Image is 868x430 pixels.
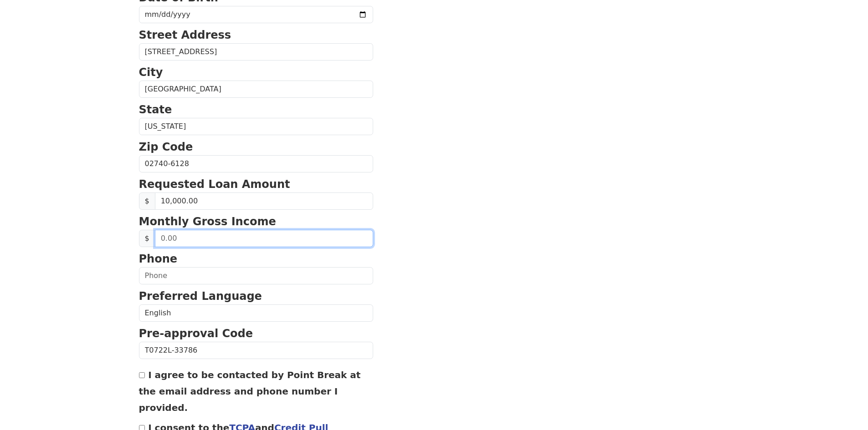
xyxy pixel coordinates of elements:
p: Monthly Gross Income [139,213,373,230]
input: Zip Code [139,155,373,172]
strong: Zip Code [139,141,193,153]
strong: Street Address [139,29,231,41]
strong: City [139,66,163,79]
label: I agree to be contacted by Point Break at the email address and phone number I provided. [139,369,361,413]
input: City [139,81,373,98]
strong: Requested Loan Amount [139,178,290,191]
input: Pre-approval Code [139,342,373,359]
strong: State [139,103,172,116]
span: $ [139,192,155,210]
input: Phone [139,267,373,284]
strong: Preferred Language [139,290,262,303]
strong: Phone [139,253,178,265]
input: Requested Loan Amount [155,192,373,210]
span: $ [139,230,155,247]
strong: Pre-approval Code [139,327,253,340]
input: 0.00 [155,230,373,247]
input: Street Address [139,43,373,61]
